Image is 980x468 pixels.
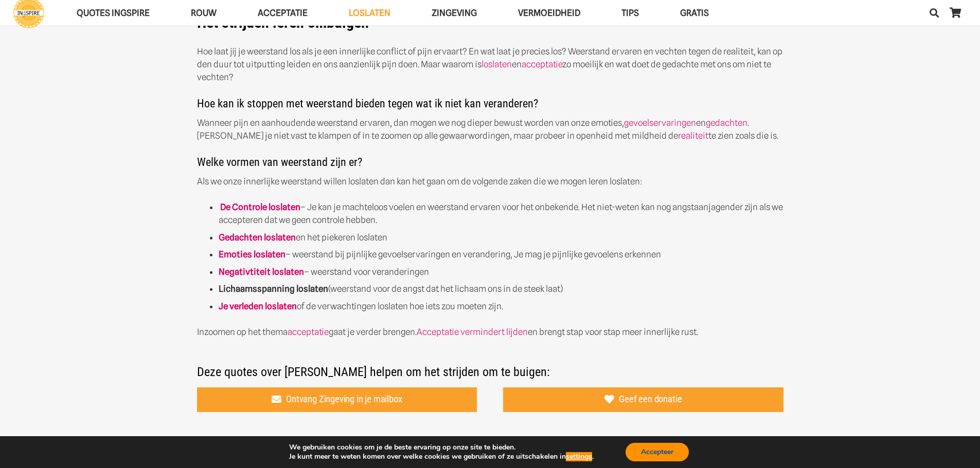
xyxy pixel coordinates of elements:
[197,352,783,380] h2: Deze quotes over [PERSON_NAME] helpen om het strijden om te buigen:
[219,301,297,311] a: Je verleden loslaten
[417,327,528,337] a: Acceptatie vermindert lijden
[288,327,329,337] a: acceptatie
[197,117,783,142] p: Wanneer pijn en aanhoudende weerstand ervaren, dan mogen we nog dieper bewust worden van onze emo...
[219,283,783,295] li: (weerstand voor de angst dat het lichaam ons in de steek laat)
[289,452,594,461] p: Je kunt meer te weten komen over welke cookies we gebruiken of ze uitschakelen in .
[566,452,592,461] button: settings
[197,175,783,188] p: Als we onze innerlijke weerstand willen loslaten dan kan het gaan om de volgende zaken die we mog...
[286,394,402,405] span: Ontvang Zingeving in je mailbox
[349,8,390,18] span: Loslaten
[678,130,708,141] a: realiteit
[680,8,709,18] span: GRATIS
[619,394,682,405] span: Geef een donatie
[518,8,580,18] span: VERMOEIDHEID
[624,118,696,128] a: gevoelservaringen
[77,8,150,18] span: QUOTES INGSPIRE
[219,249,286,259] a: Emoties loslaten
[197,155,783,175] h3: Welke vormen van weerstand zijn er?
[626,443,689,461] button: Accepteer
[289,443,594,452] p: We gebruiken cookies om je de beste ervaring op onze site te bieden.
[522,59,562,69] a: acceptatie
[621,8,639,18] span: TIPS
[219,231,783,244] li: en het piekeren loslaten
[219,248,783,261] li: – weerstand bij pijnlijke gevoelservaringen en verandering, Je mag je pijnlijke gevoelens erkennen
[197,326,783,339] p: Inzoomen op het thema gaat je verder brengen. en brengt stap voor stap meer innerlijke rust.
[219,267,304,277] a: Negativtiteit loslaten
[503,387,783,412] a: Geef een donatie
[219,232,296,242] a: Gedachten loslaten
[197,45,783,84] p: Hoe laat jij je weerstand los als je een innerlijke conflict of pijn ervaart? En wat laat je prec...
[220,202,300,212] a: De Controle loslaten
[219,300,783,313] li: of de verwachtingen loslaten hoe iets zou moeten zijn.
[191,8,217,18] span: ROUW
[197,97,783,117] h3: Hoe kan ik stoppen met weerstand bieden tegen wat ik niet kan veranderen?
[219,266,783,278] li: – weerstand voor veranderingen
[219,284,328,294] strong: Lichaamsspanning loslaten
[219,201,783,227] li: – Je kan je machteloos voelen en weerstand ervaren voor het onbekende. Het niet-weten kan nog ang...
[706,118,747,128] a: gedachten
[432,8,477,18] span: Zingeving
[258,8,308,18] span: Acceptatie
[482,59,512,69] a: loslaten
[197,387,477,412] a: Ontvang Zingeving in je mailbox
